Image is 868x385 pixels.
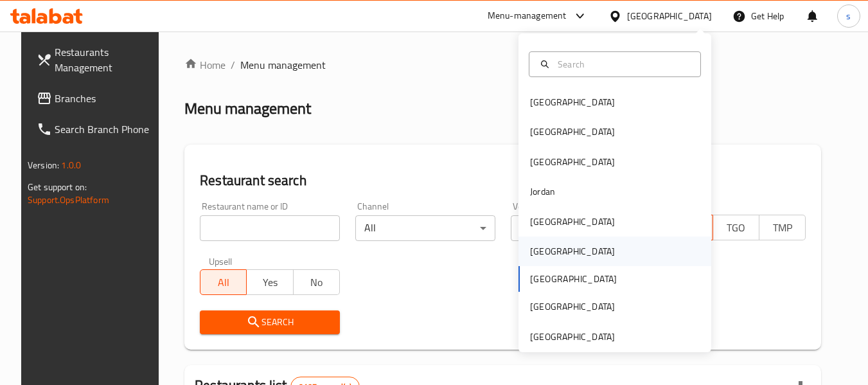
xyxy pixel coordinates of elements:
div: [GEOGRAPHIC_DATA] [530,95,615,109]
span: No [299,273,335,292]
span: Menu management [240,57,326,73]
div: All [355,215,495,241]
div: [GEOGRAPHIC_DATA] [530,330,615,344]
a: Branches [26,83,166,114]
input: Search for restaurant name or ID.. [200,215,340,241]
div: Menu-management [488,8,567,24]
span: Search [210,314,330,330]
div: [GEOGRAPHIC_DATA] [530,244,615,258]
span: All [206,273,242,292]
div: [GEOGRAPHIC_DATA] [627,9,712,23]
span: TMP [765,219,801,237]
h2: Menu management [184,98,311,119]
span: 1.0.0 [61,157,81,174]
div: All [511,215,651,241]
button: No [293,269,340,295]
a: Home [184,57,226,73]
button: All [200,269,247,295]
div: [GEOGRAPHIC_DATA] [530,215,615,229]
label: Upsell [209,256,233,265]
span: TGO [718,219,754,237]
a: Search Branch Phone [26,114,166,145]
span: Restaurants Management [55,44,156,75]
span: Yes [252,273,288,292]
div: Jordan [530,184,555,199]
div: [GEOGRAPHIC_DATA] [530,125,615,139]
input: Search [553,57,693,71]
a: Support.OpsPlatform [28,192,109,208]
h2: Restaurant search [200,171,806,190]
span: Search Branch Phone [55,121,156,137]
a: Restaurants Management [26,37,166,83]
button: TGO [713,215,759,240]
span: Version: [28,157,59,174]
div: [GEOGRAPHIC_DATA] [530,300,615,314]
button: TMP [759,215,806,240]
span: Get support on: [28,179,87,195]
div: [GEOGRAPHIC_DATA] [530,155,615,169]
span: Branches [55,91,156,106]
span: s [846,9,851,23]
button: Yes [246,269,293,295]
nav: breadcrumb [184,57,821,73]
button: Search [200,310,340,334]
li: / [231,57,235,73]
